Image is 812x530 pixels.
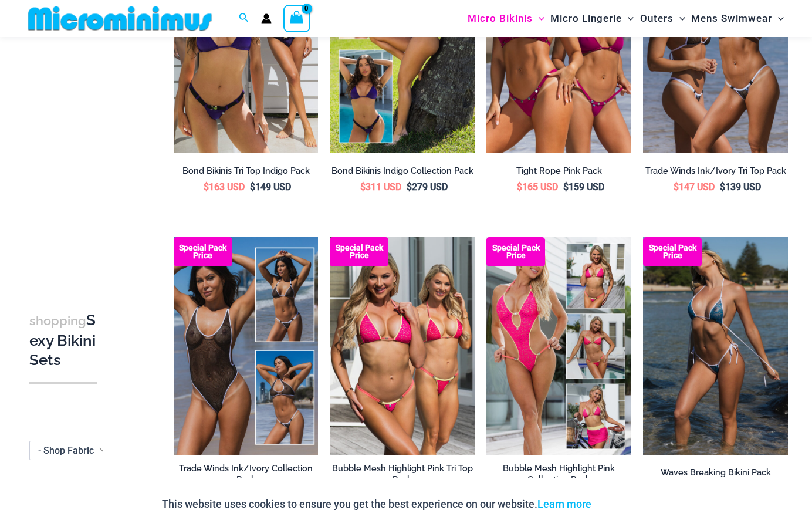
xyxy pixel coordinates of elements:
[643,166,788,177] h2: Trade Winds Ink/Ivory Tri Top Pack
[330,166,475,177] h2: Bond Bikinis Indigo Collection Pack
[330,237,475,454] a: Tri Top Pack F Tri Top Pack BTri Top Pack B
[517,181,558,193] bdi: 165 USD
[486,166,631,181] a: Tight Rope Pink Pack
[204,181,209,193] span: $
[643,166,788,181] a: Trade Winds Ink/Ivory Tri Top Pack
[643,237,788,454] img: Waves Breaking Ocean 312 Top 456 Bottom 08
[283,5,310,32] a: View Shopping Cart, empty
[174,166,319,181] a: Bond Bikinis Tri Top Indigo Pack
[486,244,545,259] b: Special Pack Price
[162,495,591,513] p: This website uses cookies to ensure you get the best experience on our website.
[674,4,685,33] span: Menu Toggle
[204,181,245,193] bdi: 163 USD
[643,467,788,478] h2: Waves Breaking Bikini Pack
[407,181,412,193] span: $
[360,181,401,193] bdi: 311 USD
[465,4,547,33] a: Micro BikinisMenu ToggleMenu Toggle
[517,181,522,193] span: $
[720,181,725,193] span: $
[250,181,291,193] bdi: 149 USD
[537,498,591,510] a: Learn more
[643,244,702,259] b: Special Pack Price
[486,463,631,490] a: Bubble Mesh Highlight Pink Collection Pack
[772,4,784,33] span: Menu Toggle
[250,181,255,193] span: $
[407,181,448,193] bdi: 279 USD
[174,237,319,454] img: Collection Pack
[360,181,366,193] span: $
[486,166,631,177] h2: Tight Rope Pink Pack
[174,463,319,490] a: Trade Winds Ink/Ivory Collection Pack
[720,181,761,193] bdi: 139 USD
[23,5,216,32] img: MM SHOP LOGO FLAT
[330,237,475,454] img: Tri Top Pack F
[688,4,787,33] a: Mens SwimwearMenu ToggleMenu Toggle
[547,4,637,33] a: Micro LingerieMenu ToggleMenu Toggle
[30,441,111,460] span: - Shop Fabric Type
[674,181,715,193] bdi: 147 USD
[533,4,544,33] span: Menu Toggle
[330,244,388,259] b: Special Pack Price
[640,4,674,33] span: Outers
[550,4,622,33] span: Micro Lingerie
[468,4,533,33] span: Micro Bikinis
[600,490,650,518] button: Accept
[174,166,319,177] h2: Bond Bikinis Tri Top Indigo Pack
[174,244,232,259] b: Special Pack Price
[622,4,634,33] span: Menu Toggle
[637,4,688,33] a: OutersMenu ToggleMenu Toggle
[38,445,117,456] span: - Shop Fabric Type
[29,310,97,370] h3: Sexy Bikini Sets
[486,463,631,485] h2: Bubble Mesh Highlight Pink Collection Pack
[29,313,86,328] span: shopping
[643,467,788,482] a: Waves Breaking Bikini Pack
[29,441,111,460] span: - Shop Fabric Type
[691,4,772,33] span: Mens Swimwear
[643,237,788,454] a: Waves Breaking Ocean 312 Top 456 Bottom 08 Waves Breaking Ocean 312 Top 456 Bottom 04Waves Breaki...
[174,463,319,485] h2: Trade Winds Ink/Ivory Collection Pack
[330,463,475,490] a: Bubble Mesh Highlight Pink Tri Top Pack
[486,237,631,454] a: Collection Pack F Collection Pack BCollection Pack B
[330,166,475,181] a: Bond Bikinis Indigo Collection Pack
[563,181,569,193] span: $
[174,237,319,454] a: Collection Pack Collection Pack b (1)Collection Pack b (1)
[261,13,272,24] a: Account icon link
[563,181,604,193] bdi: 159 USD
[29,39,135,274] iframe: TrustedSite Certified
[486,237,631,454] img: Collection Pack F
[463,2,789,35] nav: Site Navigation
[239,11,249,26] a: Search icon link
[674,181,679,193] span: $
[330,463,475,485] h2: Bubble Mesh Highlight Pink Tri Top Pack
